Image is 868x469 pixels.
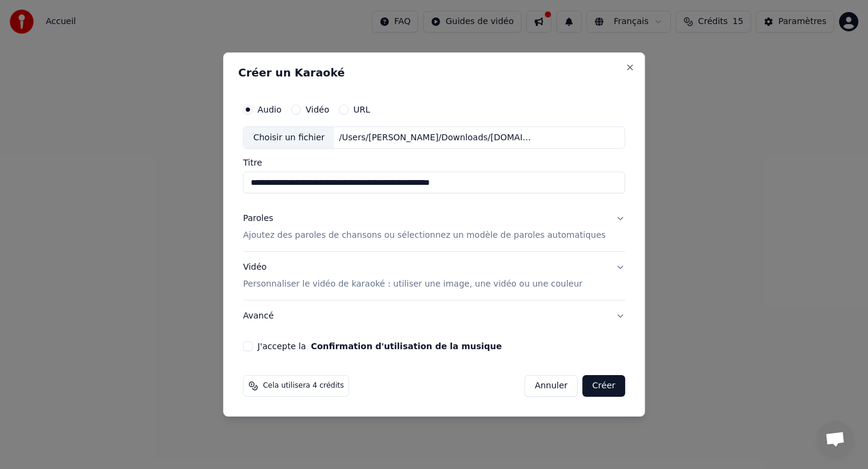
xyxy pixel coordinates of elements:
label: J'accepte la [257,342,502,350]
p: Ajoutez des paroles de chansons ou sélectionnez un modèle de paroles automatiques [243,230,606,242]
span: Cela utilisera 4 crédits [263,381,344,391]
label: Audio [257,105,281,114]
div: Paroles [243,213,273,225]
button: VidéoPersonnaliser le vidéo de karaoké : utiliser une image, une vidéo ou une couleur [243,252,625,300]
div: Choisir un fichier [244,127,334,149]
button: Avancé [243,300,625,332]
div: /Users/[PERSON_NAME]/Downloads/[DOMAIN_NAME] - [PERSON_NAME] Les nouveaux romantiques (320 KBps).mp3 [335,132,539,144]
button: Créer [583,375,625,397]
div: Vidéo [243,262,582,291]
button: Annuler [524,375,577,397]
h2: Créer un Karaoké [238,67,630,78]
button: J'accepte la [311,342,502,350]
button: ParolesAjoutez des paroles de chansons ou sélectionnez un modèle de paroles automatiques [243,203,625,252]
label: URL [353,105,370,114]
label: Titre [243,159,625,167]
p: Personnaliser le vidéo de karaoké : utiliser une image, une vidéo ou une couleur [243,278,582,290]
label: Vidéo [306,105,329,114]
